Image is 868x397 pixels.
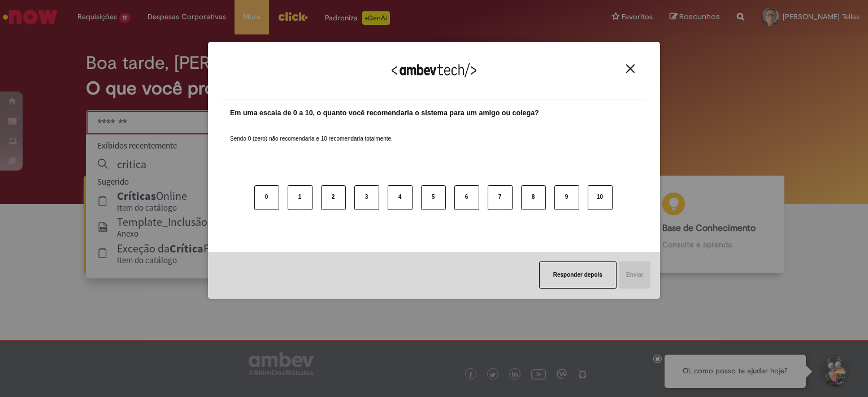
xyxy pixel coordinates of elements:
[488,185,513,210] button: 7
[230,108,539,119] label: Em uma escala de 0 a 10, o quanto você recomendaria o sistema para um amigo ou colega?
[539,261,617,289] button: Responder depois
[230,121,393,143] label: Sendo 0 (zero) não recomendaria e 10 recomendaria totalmente.
[421,185,446,210] button: 5
[388,185,413,210] button: 4
[521,185,546,210] button: 8
[554,185,579,210] button: 9
[623,64,638,73] button: Close
[354,185,379,210] button: 3
[254,185,279,210] button: 0
[392,63,476,77] img: Logo Ambevtech
[588,185,613,210] button: 10
[321,185,346,210] button: 2
[626,64,635,73] img: Close
[288,185,313,210] button: 1
[454,185,479,210] button: 6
